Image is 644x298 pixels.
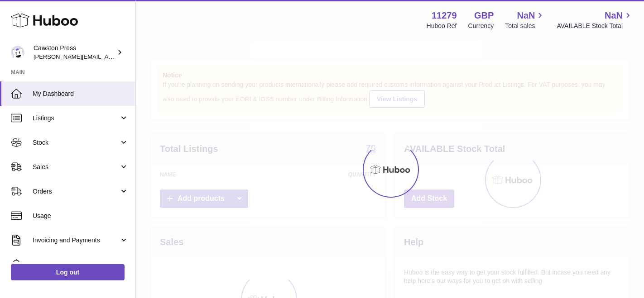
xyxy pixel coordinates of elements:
[33,90,129,98] span: My Dashboard
[33,260,129,269] span: Cases
[605,9,623,22] span: NaN
[33,236,119,245] span: Invoicing and Payments
[557,22,633,30] span: AVAILABLE Stock Total
[33,163,119,171] span: Sales
[505,22,545,30] span: Total sales
[33,187,119,196] span: Orders
[11,46,24,59] img: thomas.carson@cawstonpress.com
[33,212,129,220] span: Usage
[427,22,457,30] div: Huboo Ref
[432,9,457,22] strong: 11279
[517,9,535,22] span: NaN
[33,138,119,147] span: Stock
[34,53,230,60] span: [PERSON_NAME][EMAIL_ADDRESS][PERSON_NAME][DOMAIN_NAME]
[34,44,115,61] div: Cawston Press
[468,22,494,30] div: Currency
[11,264,125,280] a: Log out
[474,9,494,22] strong: GBP
[557,9,633,30] a: NaN AVAILABLE Stock Total
[505,9,545,30] a: NaN Total sales
[33,114,119,123] span: Listings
